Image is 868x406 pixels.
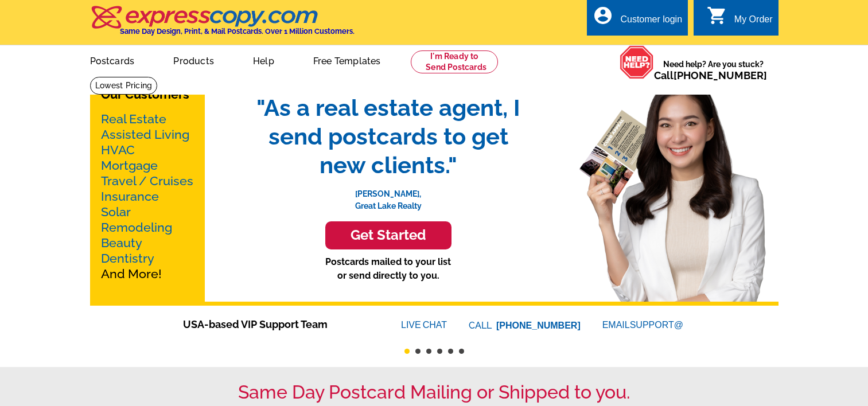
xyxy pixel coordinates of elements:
a: Insurance [101,189,159,204]
font: LIVE [401,318,423,332]
button: 6 of 6 [459,349,464,354]
span: Need help? Are you stuck? [654,58,773,81]
img: help [620,45,654,79]
font: CALL [469,319,493,333]
font: SUPPORT@ [630,318,685,332]
button: 1 of 6 [404,349,410,354]
h1: Same Day Postcard Mailing or Shipped to you. [90,381,779,403]
a: [PHONE_NUMBER] [674,69,767,81]
a: Products [155,46,232,73]
a: Remodeling [101,220,172,235]
div: Customer login [620,14,682,30]
i: account_circle [593,5,613,26]
a: Mortgage [101,158,158,173]
a: Free Templates [295,46,399,73]
div: My Order [734,14,773,30]
h4: Same Day Design, Print, & Mail Postcards. Over 1 Million Customers. [120,27,355,36]
a: LIVECHAT [401,320,447,330]
a: Dentistry [101,251,154,266]
a: [PHONE_NUMBER] [496,321,581,330]
a: account_circle Customer login [593,13,682,27]
a: Beauty [101,236,142,250]
button: 2 of 6 [415,349,421,354]
button: 5 of 6 [448,349,453,354]
span: USA-based VIP Support Team [183,317,367,332]
p: [PERSON_NAME], Great Lake Realty [245,179,532,212]
button: 4 of 6 [437,349,442,354]
a: shopping_cart My Order [707,13,773,27]
i: shopping_cart [707,5,727,26]
p: Postcards mailed to your list or send directly to you. [245,255,532,283]
a: Same Day Design, Print, & Mail Postcards. Over 1 Million Customers. [90,14,355,36]
span: "As a real estate agent, I send postcards to get new clients." [245,93,532,179]
h3: Get Started [340,227,437,244]
button: 3 of 6 [426,349,431,354]
span: Call [654,69,767,81]
a: Get Started [245,221,532,249]
a: Travel / Cruises [101,174,193,188]
a: Real Estate [101,112,166,126]
a: EMAILSUPPORT@ [602,320,685,330]
a: Help [235,46,293,73]
p: And More! [101,111,194,282]
a: Postcards [72,46,153,73]
a: HVAC [101,143,135,157]
a: Assisted Living [101,127,189,142]
a: Solar [101,205,131,219]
